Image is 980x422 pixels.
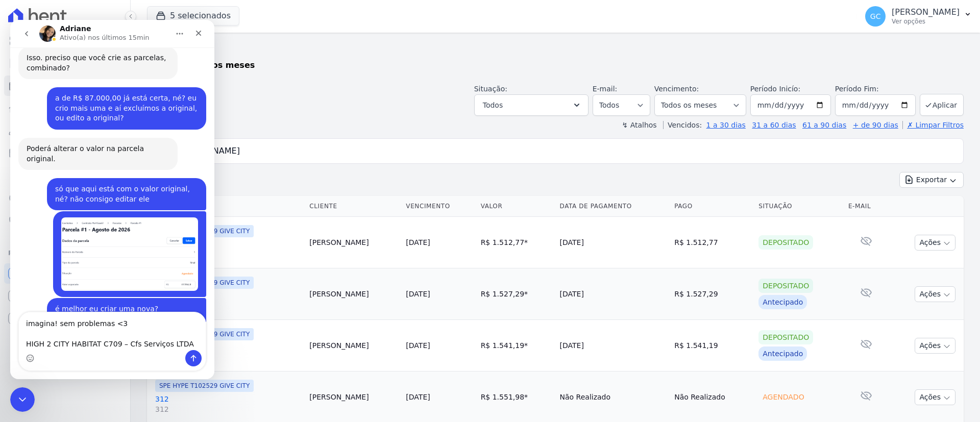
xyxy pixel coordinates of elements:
[147,41,964,59] h2: Parcelas
[184,60,255,70] strong: todos os meses
[37,67,196,110] div: a de R$ 87.000,00 já está certa, né? eu crio mais uma e aí excluímos a original, ou edito a origi...
[899,172,964,188] button: Exportar
[155,239,301,260] a: 312312
[477,217,556,268] td: R$ 1.512,77
[474,85,507,93] label: Situação:
[37,278,196,345] div: é melhor eu criar uma nova?Precisamos ter duas parcelas, com vencimento em [DATE]:R$ 85.700,00R$ ...
[754,196,844,217] th: Situação
[483,99,503,111] span: Todos
[758,330,813,344] div: Depositado
[915,235,955,251] button: Ações
[902,121,964,129] a: ✗ Limpar Filtros
[155,291,301,311] a: 312312
[406,341,430,350] a: [DATE]
[305,196,402,217] th: Cliente
[4,98,126,118] a: Lotes
[4,165,126,186] a: Transferências
[8,118,167,150] div: Poderá alterar o valor na parcela original.
[857,2,980,31] button: GC [PERSON_NAME] Ver opções
[4,143,126,163] a: Minha Carteira
[670,196,754,217] th: Pago
[4,210,126,231] a: Negativação
[853,121,898,129] a: + de 90 dias
[915,389,955,405] button: Ações
[758,346,807,361] div: Antecipado
[4,120,126,141] a: Clientes
[402,196,476,217] th: Vencimento
[155,250,301,260] span: 312
[477,268,556,320] td: R$ 1.527,29
[835,84,916,94] label: Período Fim:
[758,390,808,404] div: Agendado
[8,278,196,354] div: Giovana diz…
[45,73,188,104] div: a de R$ 87.000,00 já está certa, né? eu crio mais uma e aí excluímos a original, ou edito a origi...
[4,263,126,284] a: Recebíveis
[4,53,126,73] a: Contratos
[706,121,746,129] a: 1 a 30 dias
[16,124,159,144] div: Poderá alterar o valor na parcela original.
[477,196,556,217] th: Valor
[155,342,301,363] a: 312312
[870,13,881,20] span: GC
[752,121,796,129] a: 31 a 60 dias
[593,85,618,93] label: E-mail:
[8,191,196,278] div: Giovana diz…
[406,393,430,401] a: [DATE]
[4,286,126,306] a: Conta Hent
[37,158,196,190] div: só que aqui está com o valor original, né? não consigo editar ele
[16,33,159,53] div: Isso. preciso que você crie as parcelas, combinado?
[556,268,671,320] td: [DATE]
[8,247,122,259] div: Plataformas
[155,404,301,414] span: 312
[406,290,430,298] a: [DATE]
[155,394,301,414] a: 312312
[750,85,800,93] label: Período Inicío:
[155,353,301,363] span: 312
[147,196,305,217] th: Contrato
[166,141,959,161] input: Buscar por nome do lote ou do cliente
[892,7,960,17] p: [PERSON_NAME]
[670,320,754,371] td: R$ 1.541,19
[556,320,671,371] td: [DATE]
[147,6,239,26] button: 5 selecionados
[663,121,702,129] label: Vencidos:
[45,284,188,294] div: é melhor eu criar uma nova?
[844,196,888,217] th: E-mail
[915,338,955,354] button: Ações
[8,118,196,158] div: Adriane diz…
[622,121,656,129] label: ↯ Atalhos
[16,334,24,342] button: Selecionador de Emoji
[305,268,402,320] td: [PERSON_NAME]
[175,330,191,346] button: Enviar uma mensagem
[45,164,188,184] div: só que aqui está com o valor original, né? não consigo editar ele
[670,268,754,320] td: R$ 1.527,29
[10,20,214,379] iframe: Intercom live chat
[305,217,402,268] td: [PERSON_NAME]
[4,31,126,51] a: Visão Geral
[4,76,126,96] a: Parcelas
[556,196,671,217] th: Data de Pagamento
[758,279,813,293] div: Depositado
[758,235,813,250] div: Depositado
[556,217,671,268] td: [DATE]
[802,121,846,129] a: 61 a 90 dias
[915,286,955,302] button: Ações
[155,301,301,311] span: 312
[477,320,556,371] td: R$ 1.541,19
[4,188,126,208] a: Crédito
[892,17,960,26] p: Ver opções
[920,94,964,116] button: Aplicar
[8,67,196,118] div: Giovana diz…
[670,217,754,268] td: R$ 1.512,77
[8,158,196,191] div: Giovana diz…
[406,238,430,246] a: [DATE]
[9,292,195,330] textarea: Envie uma mensagem...
[654,85,699,93] label: Vencimento:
